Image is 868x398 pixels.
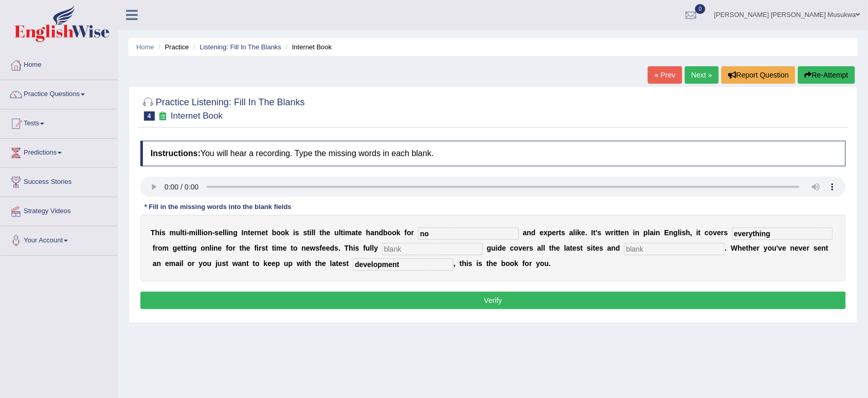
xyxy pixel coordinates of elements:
[548,229,552,237] b: p
[768,244,772,252] b: o
[593,229,596,237] b: t
[314,229,316,237] b: l
[284,259,288,268] b: u
[531,229,536,237] b: d
[514,244,519,252] b: o
[396,229,401,237] b: k
[165,259,169,268] b: e
[374,229,379,237] b: n
[749,244,753,252] b: h
[204,229,208,237] b: o
[491,244,496,252] b: u
[226,244,228,252] b: f
[564,244,566,252] b: l
[807,244,809,252] b: r
[606,229,611,237] b: w
[518,244,522,252] b: v
[372,244,374,252] b: l
[283,244,287,252] b: e
[680,229,682,237] b: i
[242,229,244,237] b: I
[621,229,625,237] b: e
[573,229,575,237] b: l
[522,244,527,252] b: e
[259,244,261,252] b: r
[332,259,336,268] b: a
[1,168,118,194] a: Success Stories
[276,244,282,252] b: m
[200,43,281,51] a: Listening: Fill In The Blanks
[272,259,276,268] b: e
[257,244,259,252] b: i
[510,244,514,252] b: c
[153,259,157,268] b: a
[772,244,777,252] b: u
[685,66,719,84] a: Next »
[330,259,332,268] b: l
[213,244,218,252] b: n
[159,229,161,237] b: i
[212,229,215,237] b: -
[611,244,616,252] b: n
[556,229,559,237] b: r
[523,229,527,237] b: a
[334,229,339,237] b: u
[262,244,266,252] b: s
[370,229,374,237] b: a
[405,229,407,237] b: f
[575,229,577,237] b: i
[209,244,211,252] b: l
[297,259,302,268] b: w
[798,66,855,84] button: Re-Attempt
[582,229,586,237] b: e
[374,244,378,252] b: y
[566,244,570,252] b: a
[540,229,544,237] b: e
[355,244,359,252] b: s
[310,244,316,252] b: w
[556,244,560,252] b: e
[407,229,411,237] b: o
[215,229,219,237] b: s
[227,229,229,237] b: i
[192,259,194,268] b: r
[698,229,701,237] b: t
[218,244,222,252] b: e
[705,229,709,237] b: c
[281,229,285,237] b: o
[352,229,356,237] b: a
[669,229,674,237] b: n
[366,229,371,237] b: h
[233,229,238,237] b: g
[799,244,803,252] b: v
[169,259,175,268] b: m
[648,66,682,84] a: « Prev
[182,259,184,268] b: l
[527,229,532,237] b: n
[454,259,456,268] b: ,
[225,229,227,237] b: l
[593,244,595,252] b: t
[549,244,552,252] b: t
[724,229,728,237] b: s
[379,229,384,237] b: d
[170,229,176,237] b: m
[255,259,260,268] b: o
[598,229,602,237] b: s
[208,229,212,237] b: n
[310,229,312,237] b: i
[250,229,255,237] b: e
[345,229,351,237] b: m
[318,259,322,268] b: h
[202,229,204,237] b: i
[382,243,483,255] input: blank
[779,244,783,252] b: v
[207,259,212,268] b: u
[187,229,189,237] b: -
[223,229,225,237] b: l
[338,244,340,252] b: .
[218,259,222,268] b: u
[363,244,366,252] b: f
[731,244,738,252] b: W
[353,258,454,271] input: blank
